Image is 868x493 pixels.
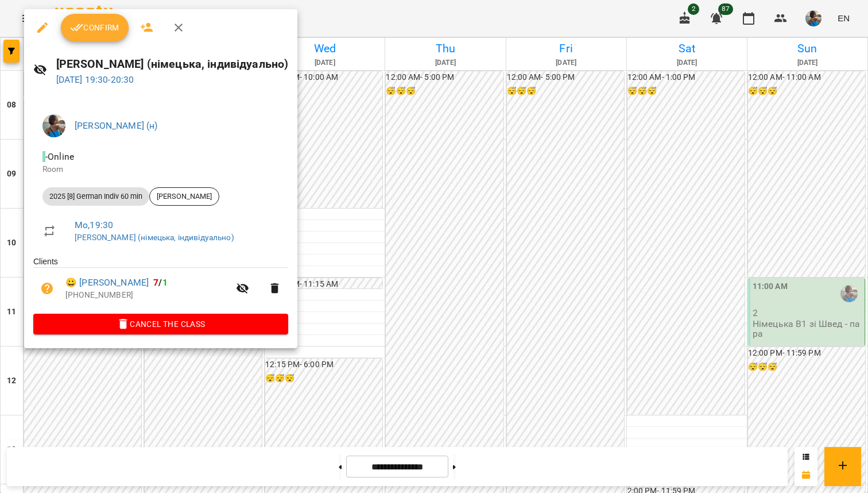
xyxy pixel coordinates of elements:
a: [PERSON_NAME] (німецька, індивідуально) [75,233,234,242]
span: 7 [153,277,158,288]
b: / [153,277,167,288]
p: Room [42,164,279,175]
button: Unpaid. Bill the attendance? [33,275,61,302]
button: Confirm [61,14,129,41]
span: 1 [162,277,168,288]
span: Confirm [70,21,119,34]
h6: [PERSON_NAME] (німецька, індивідуально) [56,55,289,73]
a: [PERSON_NAME] (н) [75,120,158,131]
span: - Online [42,151,76,162]
ul: Clients [33,256,288,313]
span: Cancel the class [42,317,279,331]
a: 😀 [PERSON_NAME] [65,276,149,290]
a: Mo , 19:30 [75,219,113,230]
button: Cancel the class [33,314,288,334]
a: [DATE] 19:30-20:30 [56,74,134,85]
span: [PERSON_NAME] [150,191,219,202]
div: [PERSON_NAME] [149,187,219,206]
p: [PHONE_NUMBER] [65,290,229,301]
span: 2025 [8] German Indiv 60 min [42,191,149,202]
img: f3fa6e8c534bbad0201860a2e729f67e.jpg [42,114,65,137]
